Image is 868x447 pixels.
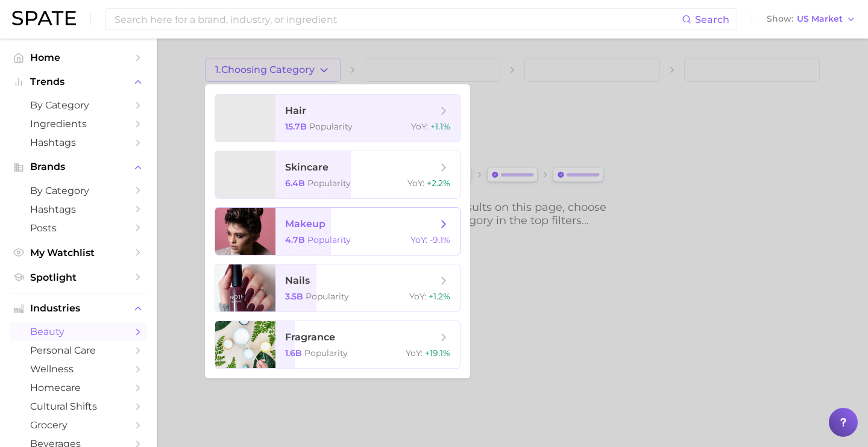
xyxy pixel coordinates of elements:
[30,99,127,111] span: by Category
[30,401,127,412] span: cultural shifts
[285,105,306,116] span: hair
[430,234,450,245] span: -9.1%
[285,178,305,189] span: 6.4b
[30,247,127,258] span: My Watchlist
[285,348,302,358] span: 1.6b
[10,416,147,434] a: grocery
[306,291,349,302] span: Popularity
[30,204,127,215] span: Hashtags
[797,16,843,22] span: US Market
[10,200,147,219] a: Hashtags
[30,118,127,130] span: Ingredients
[410,234,427,245] span: YoY :
[113,9,682,30] input: Search here for a brand, industry, or ingredient
[10,48,147,67] a: Home
[307,178,351,189] span: Popularity
[285,291,303,302] span: 3.5b
[205,84,470,378] ul: 1.Choosing Category
[30,185,127,196] span: by Category
[285,161,329,173] span: skincare
[10,341,147,360] a: personal care
[30,303,127,314] span: Industries
[30,326,127,337] span: beauty
[285,331,335,343] span: fragrance
[30,77,127,87] span: Trends
[30,52,127,63] span: Home
[10,181,147,200] a: by Category
[10,243,147,262] a: My Watchlist
[285,218,325,230] span: makeup
[309,121,353,132] span: Popularity
[30,382,127,393] span: homecare
[30,363,127,375] span: wellness
[10,73,147,91] button: Trends
[409,291,426,302] span: YoY :
[10,133,147,152] a: Hashtags
[695,14,729,25] span: Search
[30,345,127,356] span: personal care
[425,348,450,358] span: +19.1%
[10,397,147,416] a: cultural shifts
[307,234,351,245] span: Popularity
[30,161,127,172] span: Brands
[285,121,307,132] span: 15.7b
[285,234,305,245] span: 4.7b
[10,360,147,378] a: wellness
[411,121,428,132] span: YoY :
[10,158,147,176] button: Brands
[304,348,348,358] span: Popularity
[764,11,859,27] button: ShowUS Market
[10,299,147,317] button: Industries
[10,268,147,287] a: Spotlight
[429,291,450,302] span: +1.2%
[767,16,793,22] span: Show
[10,378,147,397] a: homecare
[407,178,424,189] span: YoY :
[427,178,450,189] span: +2.2%
[30,272,127,283] span: Spotlight
[10,96,147,114] a: by Category
[10,219,147,237] a: Posts
[285,275,310,286] span: nails
[30,137,127,148] span: Hashtags
[406,348,423,358] span: YoY :
[430,121,450,132] span: +1.1%
[10,322,147,341] a: beauty
[30,419,127,431] span: grocery
[30,222,127,234] span: Posts
[12,11,76,25] img: SPATE
[10,114,147,133] a: Ingredients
